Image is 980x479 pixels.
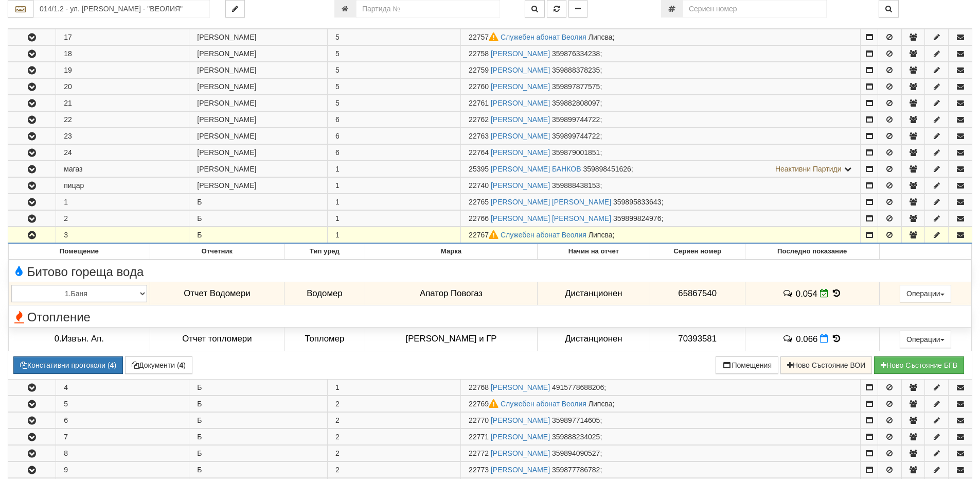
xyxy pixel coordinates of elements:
[552,66,600,74] span: 359888378235
[491,416,550,424] a: [PERSON_NAME]
[189,412,328,428] td: Б
[589,231,613,239] span: Липсва
[461,62,861,78] td: ;
[56,145,189,161] td: 24
[469,66,489,74] span: Партида №
[491,449,550,457] a: [PERSON_NAME]
[9,244,150,260] th: Помещение
[189,112,328,128] td: [PERSON_NAME]
[461,178,861,194] td: ;
[552,181,600,190] span: 359888438153
[552,449,600,457] span: 359894090527
[461,211,861,227] td: ;
[180,361,184,369] b: 4
[780,356,872,374] button: Ново Състояние ВОИ
[56,29,189,45] td: 17
[469,33,501,41] span: Партида №
[56,461,189,477] td: 9
[552,433,600,441] span: 359888234025
[56,445,189,461] td: 8
[552,132,600,140] span: 359899744722
[589,400,613,408] span: Липсва
[469,416,489,424] span: Партида №
[335,400,340,408] span: 2
[56,429,189,444] td: 7
[189,461,328,477] td: Б
[189,445,328,461] td: Б
[335,99,340,107] span: 5
[613,198,661,206] span: 359895833643
[469,449,489,457] span: Партида №
[461,128,861,144] td: ;
[461,461,861,477] td: ;
[678,288,717,298] span: 65867540
[56,62,189,78] td: 19
[461,29,861,45] td: ;
[56,211,189,227] td: 2
[469,466,489,474] span: Партида №
[335,231,340,239] span: 1
[56,95,189,111] td: 21
[501,33,586,41] a: Служебен абонат Веолия
[491,82,550,91] a: [PERSON_NAME]
[469,400,501,408] span: Партида №
[110,361,114,369] b: 4
[56,79,189,95] td: 20
[491,181,550,190] a: [PERSON_NAME]
[56,112,189,128] td: 22
[335,132,340,140] span: 6
[335,181,340,190] span: 1
[469,383,489,391] span: Партида №
[461,95,861,111] td: ;
[56,396,189,412] td: 5
[900,285,951,302] button: Операции
[189,62,328,78] td: [PERSON_NAME]
[469,231,501,239] span: Партида №
[189,379,328,395] td: Б
[820,334,828,343] i: Нов Отчет към 29/09/2025
[461,79,861,95] td: ;
[820,289,829,298] i: Редакция Отчет към 29/09/2025
[335,165,340,173] span: 1
[284,327,365,351] td: Топломер
[56,412,189,428] td: 6
[11,265,144,279] span: Битово гореща вода
[501,400,586,408] a: Служебен абонат Веолия
[335,148,340,157] span: 6
[501,231,586,239] a: Служебен абонат Веолия
[461,429,861,444] td: ;
[335,433,340,441] span: 2
[11,311,91,324] span: Отопление
[491,115,550,124] a: [PERSON_NAME]
[461,161,861,177] td: ;
[335,383,340,391] span: 1
[552,82,600,91] span: 359897877575
[56,46,189,62] td: 18
[782,334,796,344] span: История на забележките
[491,99,550,107] a: [PERSON_NAME]
[469,198,489,206] span: Партида №
[189,396,328,412] td: Б
[461,227,861,244] td: ;
[469,214,489,223] span: Партида №
[189,46,328,62] td: [PERSON_NAME]
[461,396,861,412] td: ;
[56,227,189,244] td: 3
[469,132,489,140] span: Партида №
[335,115,340,124] span: 6
[189,145,328,161] td: [PERSON_NAME]
[284,282,365,305] td: Водомер
[189,79,328,95] td: [PERSON_NAME]
[461,145,861,161] td: ;
[182,334,252,344] span: Отчет топломери
[650,244,745,260] th: Сериен номер
[189,29,328,45] td: [PERSON_NAME]
[56,194,189,210] td: 1
[491,148,550,157] a: [PERSON_NAME]
[335,449,340,457] span: 2
[335,49,340,58] span: 5
[678,334,717,344] span: 70393581
[461,112,861,128] td: ;
[189,429,328,444] td: Б
[491,49,550,58] a: [PERSON_NAME]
